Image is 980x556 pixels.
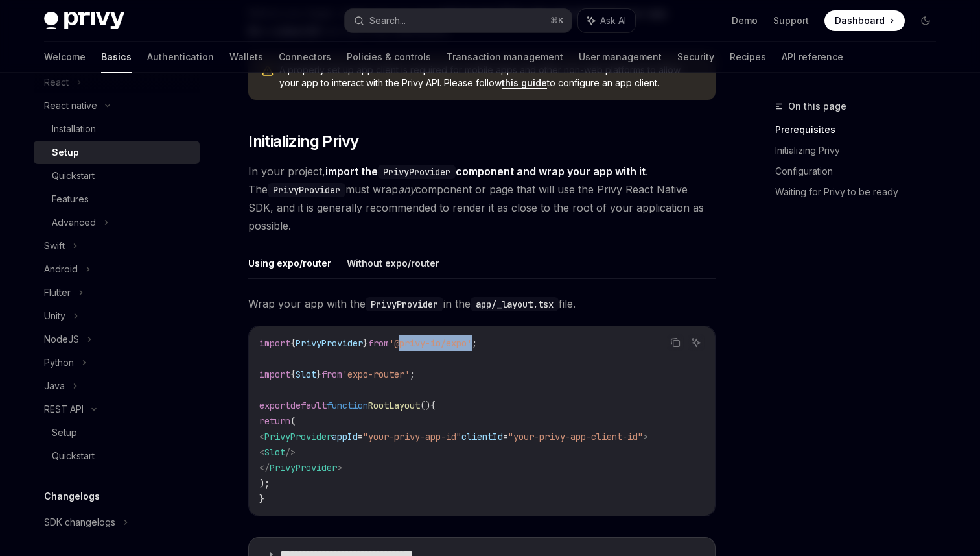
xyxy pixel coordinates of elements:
[730,42,766,73] a: Recipes
[259,477,270,489] span: );
[259,369,290,380] span: import
[363,431,461,442] span: "your-privy-app-id"
[34,421,200,444] a: Setup
[264,446,285,458] span: Slot
[915,10,936,31] button: Toggle dark mode
[44,285,71,300] div: Flutter
[52,121,96,137] div: Installation
[667,334,684,351] button: Copy the contents from the code block
[290,415,296,427] span: (
[44,355,74,370] div: Python
[782,42,843,73] a: API reference
[342,369,410,380] span: 'expo-router'
[259,415,290,427] span: return
[44,514,115,530] div: SDK changelogs
[447,42,563,73] a: Transaction management
[368,400,420,411] span: RootLayout
[410,369,415,380] span: ;
[248,248,331,278] button: Using expo/router
[368,337,389,349] span: from
[508,431,643,442] span: "your-privy-app-client-id"
[296,369,316,380] span: Slot
[34,164,200,187] a: Quickstart
[52,215,96,230] div: Advanced
[347,42,431,73] a: Policies & controls
[688,334,705,351] button: Ask AI
[34,187,200,211] a: Features
[101,42,132,73] a: Basics
[296,337,363,349] span: PrivyProvider
[325,165,646,178] strong: import the component and wrap your app with it
[389,337,472,349] span: '@privy-io/expo'
[259,462,270,474] span: </
[461,431,503,442] span: clientId
[285,446,296,458] span: />
[337,462,342,474] span: >
[472,337,477,349] span: ;
[788,99,846,114] span: On this page
[643,431,648,442] span: >
[268,183,345,197] code: PrivyProvider
[34,141,200,164] a: Setup
[369,13,406,29] div: Search...
[52,168,95,184] div: Quickstart
[34,117,200,141] a: Installation
[471,297,559,311] code: app/_layout.tsx
[44,12,124,30] img: dark logo
[259,400,290,411] span: export
[52,191,89,207] div: Features
[44,42,86,73] a: Welcome
[366,297,443,311] code: PrivyProvider
[775,161,946,182] a: Configuration
[44,98,97,114] div: React native
[290,400,327,411] span: default
[550,16,564,26] span: ⌘ K
[259,493,264,505] span: }
[430,400,436,411] span: {
[579,42,662,73] a: User management
[44,402,84,417] div: REST API
[44,238,65,254] div: Swift
[600,14,626,27] span: Ask AI
[316,369,321,380] span: }
[775,140,946,161] a: Initializing Privy
[44,261,78,277] div: Android
[259,337,290,349] span: import
[502,77,547,89] a: this guide
[44,308,65,324] div: Unity
[378,165,456,179] code: PrivyProvider
[347,248,439,278] button: Without expo/router
[732,14,758,27] a: Demo
[332,431,358,442] span: appId
[52,425,77,441] div: Setup
[52,448,95,464] div: Quickstart
[290,337,296,349] span: {
[290,369,296,380] span: {
[358,431,363,442] span: =
[147,42,214,73] a: Authentication
[398,183,415,196] em: any
[248,131,358,152] span: Initializing Privy
[824,10,905,31] a: Dashboard
[44,332,79,347] div: NodeJS
[279,42,331,73] a: Connectors
[363,337,368,349] span: }
[34,444,200,468] a: Quickstart
[773,14,809,27] a: Support
[44,489,100,504] h5: Changelogs
[52,145,79,160] div: Setup
[321,369,342,380] span: from
[775,119,946,140] a: Prerequisites
[259,446,264,458] span: <
[835,14,885,27] span: Dashboard
[345,9,572,32] button: Search...⌘K
[775,182,946,202] a: Waiting for Privy to be ready
[44,378,65,394] div: Java
[327,400,368,411] span: function
[503,431,508,442] span: =
[248,162,716,235] span: In your project, . The must wrap component or page that will use the Privy React Native SDK, and ...
[420,400,430,411] span: ()
[248,295,716,313] span: Wrap your app with the in the file.
[578,9,635,32] button: Ask AI
[279,64,703,90] span: A properly set up app client is required for mobile apps and other non-web platforms to allow you...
